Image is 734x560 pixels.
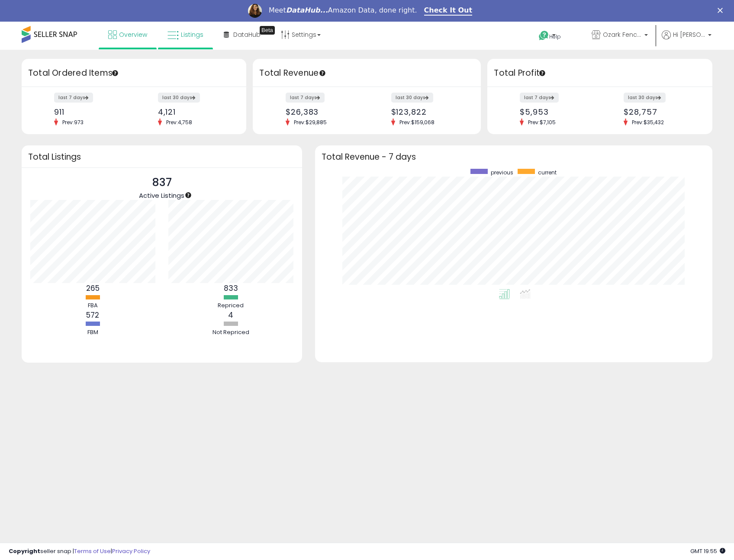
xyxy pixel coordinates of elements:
span: Overview [119,30,147,39]
span: Active Listings [139,191,184,200]
label: last 7 days [54,93,93,103]
label: last 7 days [286,93,325,103]
div: $123,822 [391,107,466,116]
a: Help [532,24,578,50]
span: Hi [PERSON_NAME] [673,30,705,39]
i: Get Help [538,30,549,41]
b: 4 [228,310,233,320]
span: current [538,169,557,176]
div: $26,383 [286,107,361,116]
div: Repriced [205,302,257,310]
div: Close [718,8,726,13]
a: Check It Out [424,6,473,16]
a: Hi [PERSON_NAME] [662,30,711,50]
h3: Total Ordered Items [28,67,240,79]
div: Tooltip anchor [111,69,119,77]
div: 911 [54,107,128,116]
div: Tooltip anchor [184,191,192,199]
b: 572 [86,310,99,320]
div: Tooltip anchor [538,69,546,77]
p: 837 [139,174,184,191]
h3: Total Profit [494,67,705,79]
div: Tooltip anchor [319,69,326,77]
span: Prev: $35,432 [628,119,668,126]
h3: Total Listings [28,154,296,160]
div: Tooltip anchor [260,26,275,35]
img: Profile image for Georgie [248,4,262,18]
span: DataHub [233,30,261,39]
label: last 30 days [624,93,666,103]
span: Ozark Fence & Supply [603,30,642,39]
a: Ozark Fence & Supply [585,22,654,50]
label: last 7 days [520,93,559,103]
span: Listings [181,30,203,39]
span: previous [491,169,513,176]
div: FBM [67,328,119,337]
span: Prev: $159,068 [395,119,439,126]
a: Overview [102,22,154,48]
label: last 30 days [391,93,433,103]
span: Prev: 973 [58,119,88,126]
a: DataHub [217,22,267,48]
i: DataHub... [286,6,328,14]
label: last 30 days [158,93,200,103]
span: Prev: 4,758 [162,119,196,126]
div: FBA [67,302,119,310]
span: Prev: $7,105 [524,119,560,126]
h3: Total Revenue - 7 days [322,154,706,160]
a: Listings [161,22,210,48]
div: $28,757 [624,107,697,116]
h3: Total Revenue [259,67,474,79]
b: 265 [86,283,100,293]
div: 4,121 [158,107,232,116]
b: 833 [224,283,238,293]
div: Meet Amazon Data, done right. [269,6,417,15]
div: $5,953 [520,107,593,116]
a: Settings [274,22,327,48]
span: Help [549,33,561,40]
div: Not Repriced [205,328,257,337]
span: Prev: $29,885 [290,119,331,126]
